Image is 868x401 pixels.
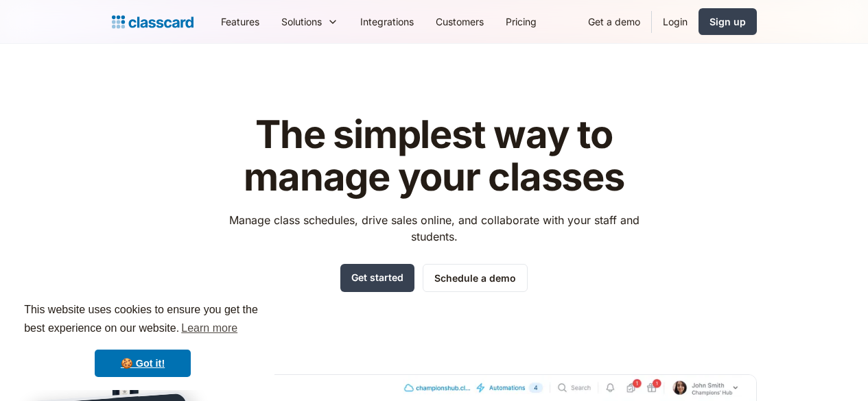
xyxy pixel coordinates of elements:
[112,12,193,32] a: home
[349,6,425,37] a: Integrations
[24,302,261,339] span: This website uses cookies to ensure you get the best experience on our website.
[423,264,528,292] a: Schedule a demo
[709,14,746,29] div: Sign up
[216,114,652,198] h1: The simplest way to manage your classes
[11,289,274,390] div: cookieconsent
[495,6,548,37] a: Pricing
[577,6,651,37] a: Get a demo
[699,8,757,35] a: Sign up
[270,6,349,37] div: Solutions
[652,6,699,37] a: Login
[95,350,191,377] a: dismiss cookie message
[281,14,322,29] div: Solutions
[216,212,652,245] p: Manage class schedules, drive sales online, and collaborate with your staff and students.
[340,264,414,292] a: Get started
[210,6,270,37] a: Features
[179,318,239,339] a: learn more about cookies
[425,6,495,37] a: Customers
